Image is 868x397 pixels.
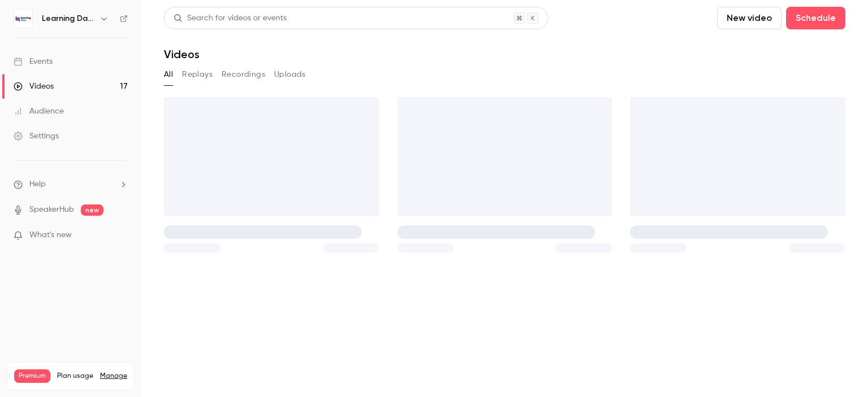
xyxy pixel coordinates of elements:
div: Mots-clés [141,67,173,74]
li: help-dropdown-opener [14,178,128,190]
img: logo_orange.svg [18,18,27,27]
button: Recordings [222,66,265,84]
img: website_grey.svg [18,29,27,38]
div: v 4.0.25 [32,18,55,27]
span: Help [29,178,46,190]
a: Manage [100,372,127,381]
div: Search for videos or events [173,12,287,24]
button: All [164,66,173,84]
div: Audience [14,106,64,117]
div: Videos [14,81,54,92]
img: tab_domain_overview_orange.svg [46,66,55,75]
div: Settings [14,130,59,142]
img: tab_keywords_by_traffic_grey.svg [128,66,137,75]
button: Schedule [786,7,845,29]
section: Videos [164,7,845,390]
button: Replays [182,66,212,84]
a: SpeakerHub [29,204,74,216]
div: Domaine [58,67,87,74]
button: Uploads [274,66,306,84]
span: Premium [14,369,50,383]
span: new [81,204,103,216]
span: Plan usage [57,372,93,381]
button: New video [717,7,782,29]
span: What's new [29,229,72,241]
h6: Learning Days [42,13,95,24]
h1: Videos [164,47,199,61]
img: Learning Days [14,10,32,28]
div: Domaine: [DOMAIN_NAME] [29,29,128,38]
div: Events [14,56,53,67]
